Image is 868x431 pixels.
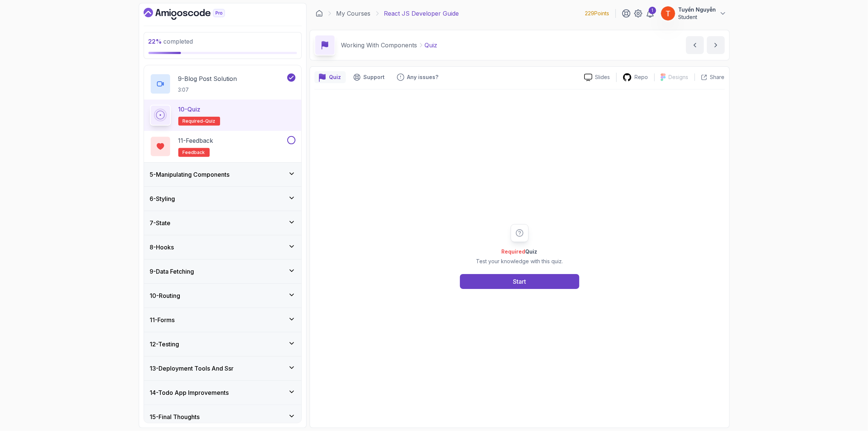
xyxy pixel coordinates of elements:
p: Quiz [329,73,341,81]
h3: 13 - Deployment Tools And Ssr [150,364,234,373]
span: Required- [183,118,206,124]
button: previous content [686,36,704,54]
div: Start [513,277,526,286]
h3: 15 - Final Thoughts [150,412,200,421]
h3: 11 - Forms [150,315,175,324]
button: 6-Styling [144,187,301,211]
h2: Quiz [476,248,563,255]
div: 1 [649,7,656,14]
a: My Courses [336,9,371,18]
button: 15-Final Thoughts [144,405,301,429]
p: Repo [635,73,648,81]
h3: 8 - Hooks [150,243,174,252]
a: 1 [646,9,655,18]
button: 10-Routing [144,284,301,308]
p: Slides [595,73,610,81]
button: 8-Hooks [144,235,301,259]
p: Tuyển Nguyễn [679,6,716,13]
a: Slides [578,73,616,81]
button: 11-Feedbackfeedback [150,136,295,157]
p: Support [364,73,385,81]
span: completed [148,38,193,45]
button: 13-Deployment Tools And Ssr [144,356,301,380]
button: 7-State [144,211,301,235]
button: Share [695,73,725,81]
span: Required [502,248,526,255]
a: Dashboard [144,8,242,20]
button: quiz button [314,71,346,83]
button: Support button [349,71,389,83]
p: Any issues? [407,73,439,81]
p: 10 - Quiz [178,105,201,114]
button: Start [460,274,579,289]
button: next content [707,36,725,54]
p: Working With Components [341,41,417,50]
h3: 5 - Manipulating Components [150,170,230,179]
p: 9 - Blog Post Solution [178,74,237,83]
p: 11 - Feedback [178,136,213,145]
h3: 6 - Styling [150,194,175,203]
button: 9-Blog Post Solution3:07 [150,73,295,94]
button: 5-Manipulating Components [144,163,301,186]
h3: 14 - Todo App Improvements [150,388,229,397]
h3: 10 - Routing [150,291,181,300]
p: Share [710,73,725,81]
button: Feedback button [392,71,443,83]
p: Quiz [425,41,438,50]
h3: 7 - State [150,218,171,227]
h3: 9 - Data Fetching [150,267,194,276]
p: React JS Developer Guide [384,9,459,18]
a: Repo [617,73,654,82]
button: 9-Data Fetching [144,259,301,283]
button: user profile imageTuyển NguyễnStudent [661,6,727,21]
h3: 12 - Testing [150,340,179,349]
p: 3:07 [178,86,237,94]
img: user profile image [661,6,675,21]
button: 10-QuizRequired-quiz [150,105,295,126]
button: 11-Forms [144,308,301,332]
p: Student [679,13,716,21]
button: 12-Testing [144,332,301,356]
p: 229 Points [585,10,610,17]
p: Test your knowledge with this quiz. [476,258,563,265]
p: Designs [669,73,689,81]
a: Dashboard [316,10,323,17]
span: quiz [206,118,216,124]
button: 14-Todo App Improvements [144,381,301,405]
span: feedback [183,150,205,155]
span: 22 % [148,38,162,45]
